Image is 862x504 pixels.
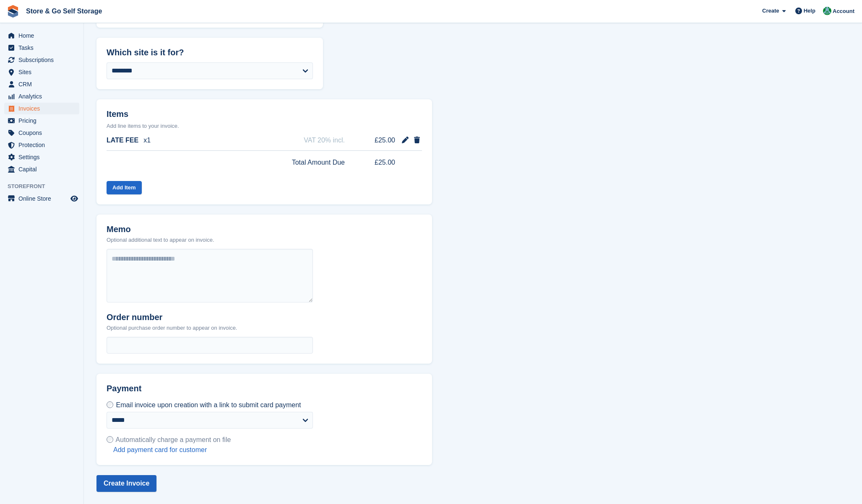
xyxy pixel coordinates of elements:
a: menu [4,78,79,90]
span: Create [762,7,779,15]
h2: Which site is it for? [107,48,313,57]
a: menu [4,66,79,78]
a: Preview store [69,194,79,204]
h2: Memo [107,225,214,234]
button: Add Item [107,181,142,195]
span: Help [804,7,815,15]
span: x1 [143,135,151,145]
span: Tasks [18,42,69,54]
img: stora-icon-8386f47178a22dfd0bd8f6a31ec36ba5ce8667c1dd55bd0f319d3a0aa187defe.svg [7,5,19,18]
span: Storefront [8,182,83,191]
h2: Items [107,109,422,121]
a: menu [4,54,79,66]
span: Analytics [18,90,69,102]
span: VAT 20% incl. [304,135,345,145]
a: menu [4,90,79,102]
a: menu [4,42,79,54]
span: LATE FEE [107,135,138,145]
input: Email invoice upon creation with a link to submit card payment [107,401,113,408]
span: CRM [18,78,69,90]
a: menu [4,193,79,204]
button: Create Invoice [96,475,156,492]
span: Protection [18,139,69,151]
img: Adeel Hussain [823,7,831,15]
p: Optional purchase order number to appear on invoice. [107,324,237,332]
span: Invoices [18,103,69,114]
span: Account [833,7,854,16]
span: £25.00 [363,158,395,168]
span: Capital [18,163,69,175]
span: Coupons [18,127,69,139]
p: Optional additional text to appear on invoice. [107,236,214,244]
span: Pricing [18,115,69,127]
span: £25.00 [363,135,395,145]
a: menu [4,30,79,41]
a: menu [4,127,79,139]
span: Subscriptions [18,54,69,66]
input: Automatically charge a payment on file Add payment card for customer [107,436,113,443]
a: menu [4,115,79,127]
span: Online Store [18,193,69,204]
span: Home [18,30,69,41]
h2: Payment [107,384,313,400]
span: Sites [18,66,69,78]
a: menu [4,139,79,151]
a: Add payment card for customer [113,446,231,454]
a: Store & Go Self Storage [23,4,105,18]
p: Add line items to your invoice. [107,122,422,130]
span: Settings [18,151,69,163]
span: Total Amount Due [292,158,345,168]
span: Email invoice upon creation with a link to submit card payment [116,401,301,408]
a: menu [4,163,79,175]
h2: Order number [107,313,237,322]
a: menu [4,103,79,114]
a: menu [4,151,79,163]
span: Automatically charge a payment on file [116,436,231,443]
